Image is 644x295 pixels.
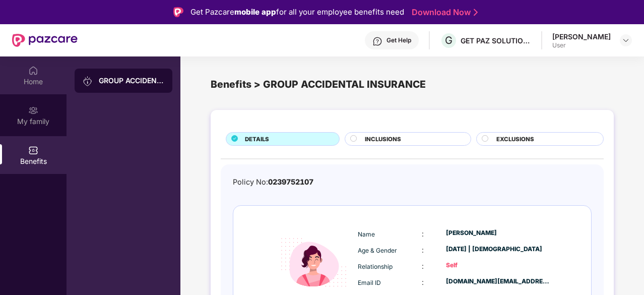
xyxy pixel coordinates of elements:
div: Get Help [387,36,411,44]
img: New Pazcare Logo [12,34,78,47]
img: Logo [173,7,183,17]
span: Relationship [358,263,393,270]
img: svg+xml;base64,PHN2ZyB3aWR0aD0iMjAiIGhlaWdodD0iMjAiIHZpZXdCb3g9IjAgMCAyMCAyMCIgZmlsbD0ibm9uZSIgeG... [28,105,38,115]
img: svg+xml;base64,PHN2ZyBpZD0iSGVscC0zMngzMiIgeG1sbnM9Imh0dHA6Ly93d3cudzMub3JnLzIwMDAvc3ZnIiB3aWR0aD... [372,36,382,46]
div: [PERSON_NAME] [552,32,611,41]
img: Stroke [474,7,478,18]
span: 0239752107 [268,178,313,186]
span: DETAILS [245,135,269,144]
div: [DATE] | [DEMOGRAPHIC_DATA] [446,245,550,254]
div: User [552,41,611,49]
span: : [422,262,424,270]
span: EXCLUSIONS [496,135,534,144]
div: Self [446,261,550,270]
img: svg+xml;base64,PHN2ZyBpZD0iSG9tZSIgeG1sbnM9Imh0dHA6Ly93d3cudzMub3JnLzIwMDAvc3ZnIiB3aWR0aD0iMjAiIG... [28,66,38,76]
span: Name [358,230,375,238]
img: svg+xml;base64,PHN2ZyB3aWR0aD0iMjAiIGhlaWdodD0iMjAiIHZpZXdCb3g9IjAgMCAyMCAyMCIgZmlsbD0ibm9uZSIgeG... [83,76,93,86]
span: Age & Gender [358,247,397,254]
a: Download Now [412,7,475,18]
div: GROUP ACCIDENTAL INSURANCE [99,76,164,86]
strong: mobile app [234,7,276,17]
span: : [422,229,424,238]
div: Policy No: [233,176,313,188]
img: svg+xml;base64,PHN2ZyBpZD0iRHJvcGRvd24tMzJ4MzIiIHhtbG5zPSJodHRwOi8vd3d3LnczLm9yZy8yMDAwL3N2ZyIgd2... [622,36,630,44]
div: Get Pazcare for all your employee benefits need [190,6,404,18]
div: GET PAZ SOLUTIONS PRIVATE LIMTED [461,36,531,45]
span: Email ID [358,279,381,286]
div: [PERSON_NAME] [446,228,550,238]
span: : [422,278,424,286]
div: Benefits > GROUP ACCIDENTAL INSURANCE [211,77,614,92]
div: [DOMAIN_NAME][EMAIL_ADDRESS][DOMAIN_NAME] [446,277,550,286]
img: svg+xml;base64,PHN2ZyBpZD0iQmVuZWZpdHMiIHhtbG5zPSJodHRwOi8vd3d3LnczLm9yZy8yMDAwL3N2ZyIgd2lkdGg9Ij... [28,145,38,155]
span: G [445,34,453,46]
span: INCLUSIONS [365,135,401,144]
span: : [422,246,424,254]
